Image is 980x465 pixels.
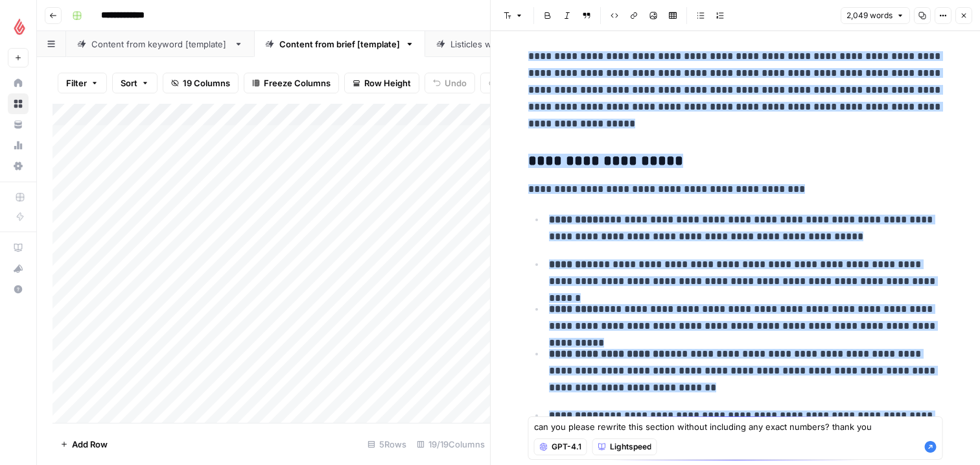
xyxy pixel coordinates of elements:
[344,73,419,93] button: Row Height
[183,77,230,89] span: 19 Columns
[362,434,412,455] div: 5 Rows
[8,114,29,135] a: Your Data
[112,73,157,93] button: Sort
[846,10,892,21] span: 2,049 words
[8,135,29,156] a: Usage
[244,73,339,93] button: Freeze Columns
[425,73,475,93] button: Undo
[8,279,29,300] button: Help + Support
[8,93,29,114] a: Browse
[8,15,31,38] img: Lightspeed Logo
[8,10,29,43] button: Workspace: Lightspeed
[52,434,115,455] button: Add Row
[425,31,593,57] a: Listicles workflow [template]
[66,77,87,89] span: Filter
[445,77,467,89] span: Undo
[552,441,581,453] span: GPT-4.1
[8,156,29,176] a: Settings
[534,438,587,455] button: GPT-4.1
[254,31,425,57] a: Content from brief [template]
[72,438,108,451] span: Add Row
[66,31,254,57] a: Content from keyword [template]
[8,259,28,278] div: What's new?
[8,73,29,93] a: Home
[534,420,937,433] textarea: can you please rewrite this section without including any exact numbers? thank yo
[364,77,411,89] span: Row Height
[450,38,568,51] div: Listicles workflow [template]
[279,38,400,51] div: Content from brief [template]
[412,434,490,455] div: 19/19 Columns
[592,438,657,455] button: Lightspeed
[58,73,107,93] button: Filter
[163,73,239,93] button: 19 Columns
[121,77,137,89] span: Sort
[610,441,651,453] span: Lightspeed
[91,38,229,51] div: Content from keyword [template]
[8,258,29,279] button: What's new?
[264,77,331,89] span: Freeze Columns
[841,7,910,24] button: 2,049 words
[8,237,29,258] a: AirOps Academy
